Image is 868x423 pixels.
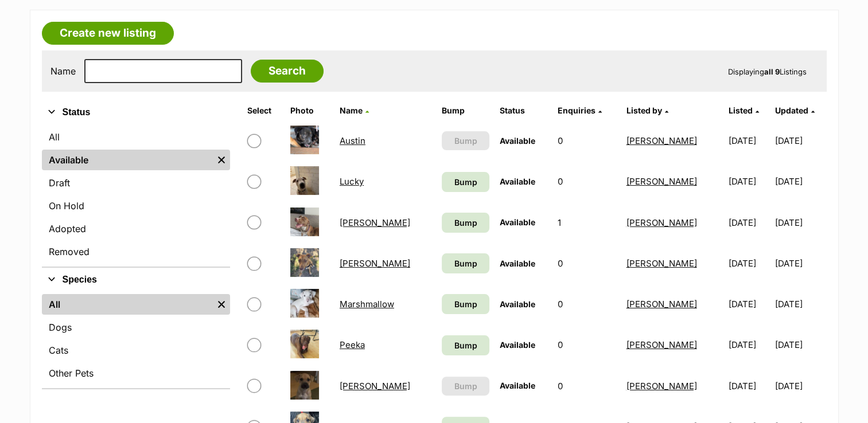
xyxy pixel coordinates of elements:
[42,127,230,147] a: All
[42,22,174,45] a: Create new listing
[42,317,230,338] a: Dogs
[775,284,825,324] td: [DATE]
[454,135,477,147] span: Bump
[442,172,489,192] a: Bump
[724,121,774,160] td: [DATE]
[626,105,662,115] span: Listed by
[42,105,230,120] button: Status
[500,258,535,268] span: Available
[558,105,595,115] span: translation missing: en.admin.listings.index.attributes.enquiries
[42,124,230,267] div: Status
[42,173,230,193] a: Draft
[442,335,489,355] a: Bump
[724,203,774,242] td: [DATE]
[626,299,697,310] a: [PERSON_NAME]
[500,340,535,350] span: Available
[42,340,230,361] a: Cats
[500,177,535,186] span: Available
[553,203,621,242] td: 1
[500,381,535,390] span: Available
[340,381,410,391] a: [PERSON_NAME]
[42,195,230,216] a: On Hold
[724,162,774,201] td: [DATE]
[42,218,230,239] a: Adopted
[340,258,410,269] a: [PERSON_NAME]
[50,66,76,76] label: Name
[626,258,697,269] a: [PERSON_NAME]
[340,105,369,115] a: Name
[775,121,825,160] td: [DATE]
[340,135,365,146] a: Austin
[775,244,825,283] td: [DATE]
[213,150,230,170] a: Remove filter
[286,101,334,120] th: Photo
[775,366,825,406] td: [DATE]
[442,253,489,273] a: Bump
[626,105,668,115] a: Listed by
[775,203,825,242] td: [DATE]
[340,339,365,350] a: Peeka
[42,272,230,287] button: Species
[775,162,825,201] td: [DATE]
[42,241,230,262] a: Removed
[724,325,774,365] td: [DATE]
[442,377,489,395] button: Bump
[553,366,621,406] td: 0
[724,244,774,283] td: [DATE]
[764,67,780,76] strong: all 9
[454,339,477,351] span: Bump
[454,380,477,392] span: Bump
[442,213,489,233] a: Bump
[340,176,364,187] a: Lucky
[42,150,213,170] a: Available
[626,135,697,146] a: [PERSON_NAME]
[251,60,324,83] input: Search
[626,176,697,187] a: [PERSON_NAME]
[500,299,535,309] span: Available
[729,105,759,115] a: Listed
[42,292,230,388] div: Species
[213,294,230,315] a: Remove filter
[340,105,363,115] span: Name
[626,381,697,391] a: [PERSON_NAME]
[454,257,477,269] span: Bump
[454,217,477,229] span: Bump
[42,363,230,383] a: Other Pets
[442,131,489,150] button: Bump
[340,299,394,310] a: Marshmallow
[724,284,774,324] td: [DATE]
[775,105,815,115] a: Updated
[437,101,494,120] th: Bump
[340,217,410,228] a: [PERSON_NAME]
[626,217,697,228] a: [PERSON_NAME]
[724,366,774,406] td: [DATE]
[500,136,535,146] span: Available
[243,101,285,120] th: Select
[553,244,621,283] td: 0
[728,67,807,76] span: Displaying Listings
[558,105,602,115] a: Enquiries
[495,101,552,120] th: Status
[454,176,477,188] span: Bump
[553,121,621,160] td: 0
[775,325,825,365] td: [DATE]
[42,294,213,315] a: All
[454,298,477,310] span: Bump
[553,284,621,324] td: 0
[553,325,621,365] td: 0
[442,294,489,314] a: Bump
[553,162,621,201] td: 0
[500,217,535,227] span: Available
[626,339,697,350] a: [PERSON_NAME]
[775,105,808,115] span: Updated
[729,105,753,115] span: Listed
